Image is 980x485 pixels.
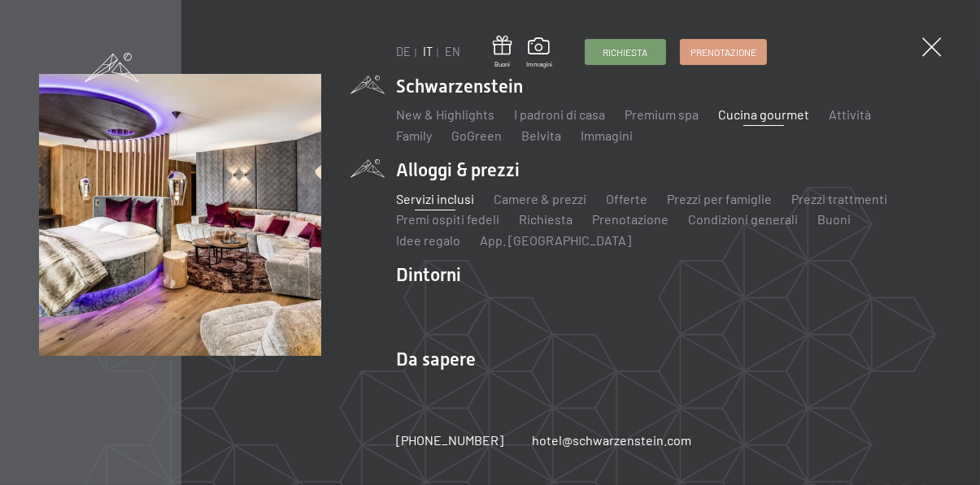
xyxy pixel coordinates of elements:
[526,60,552,69] span: Immagini
[791,191,887,206] a: Prezzi trattmenti
[606,191,647,206] a: Offerte
[396,106,494,122] a: New & Highlights
[581,128,633,143] a: Immagini
[817,211,851,227] a: Buoni
[829,106,871,122] a: Attività
[396,232,460,248] a: Idee regalo
[521,128,561,143] a: Belvita
[526,37,552,68] a: Immagini
[396,45,411,58] a: DE
[396,432,503,448] span: [PHONE_NUMBER]
[681,40,766,64] a: Prenotazione
[480,232,631,248] a: App. [GEOGRAPHIC_DATA]
[592,211,669,227] a: Prenotazione
[532,431,691,449] a: hotel@schwarzenstein.com
[603,45,647,59] span: Richiesta
[396,431,503,449] a: [PHONE_NUMBER]
[514,106,605,122] a: I padroni di casa
[688,211,798,227] a: Condizioni generali
[625,106,699,122] a: Premium spa
[667,191,772,206] a: Prezzi per famiglie
[423,45,433,58] a: IT
[493,60,512,69] span: Buoni
[718,106,809,122] a: Cucina gourmet
[519,211,573,227] a: Richiesta
[494,191,586,206] a: Camere & prezzi
[493,36,512,69] a: Buoni
[690,45,756,59] span: Prenotazione
[445,45,460,58] a: EN
[396,128,432,143] a: Family
[586,40,665,64] a: Richiesta
[396,191,474,206] a: Servizi inclusi
[451,128,502,143] a: GoGreen
[396,211,499,227] a: Premi ospiti fedeli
